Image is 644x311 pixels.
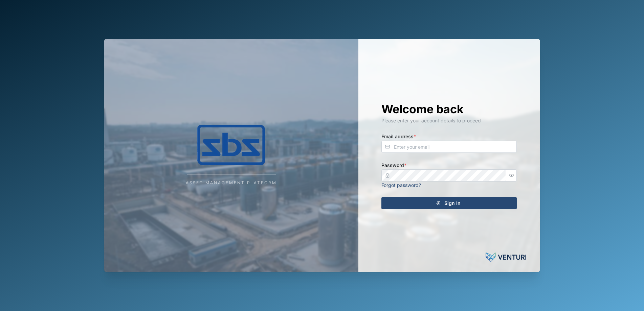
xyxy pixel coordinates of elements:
[381,117,517,124] div: Please enter your account details to proceed
[186,180,277,186] div: Asset Management Platform
[381,141,517,153] input: Enter your email
[381,133,416,140] label: Email address
[381,162,406,169] label: Password
[381,197,517,209] button: Sign In
[381,182,421,188] a: Forgot password?
[486,250,526,264] img: Powered by: Venturi
[444,197,461,209] span: Sign In
[163,125,299,165] img: Company Logo
[381,102,517,117] h1: Welcome back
